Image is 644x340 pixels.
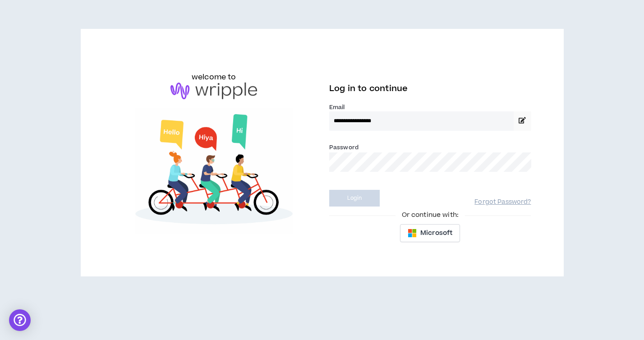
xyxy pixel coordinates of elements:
span: Log in to continue [329,83,408,94]
span: Microsoft [420,228,452,238]
img: Welcome to Wripple [113,108,315,234]
img: logo-brand.png [170,83,257,100]
span: Or continue with: [396,210,465,220]
h6: welcome to [192,72,236,83]
label: Email [329,103,531,111]
a: Forgot Password? [474,198,531,207]
label: Password [329,143,359,152]
button: Login [329,190,380,207]
div: Open Intercom Messenger [9,309,31,331]
button: Microsoft [400,224,460,242]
